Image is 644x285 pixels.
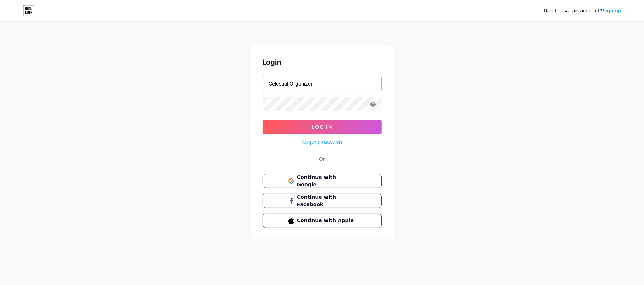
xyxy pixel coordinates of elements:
[263,214,382,228] button: Continue with Apple
[263,194,382,208] button: Continue with Facebook
[263,76,381,91] input: Username
[312,124,332,130] span: Log In
[319,155,325,163] div: Or
[301,138,343,146] a: Forgot password?
[297,217,356,224] span: Continue with Apple
[263,174,382,188] button: Continue with Google
[263,120,382,134] button: Log In
[602,8,621,13] a: Sign up
[543,7,621,15] div: Don't have an account?
[263,57,382,67] div: Login
[297,174,356,188] span: Continue with Google
[297,193,356,208] span: Continue with Facebook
